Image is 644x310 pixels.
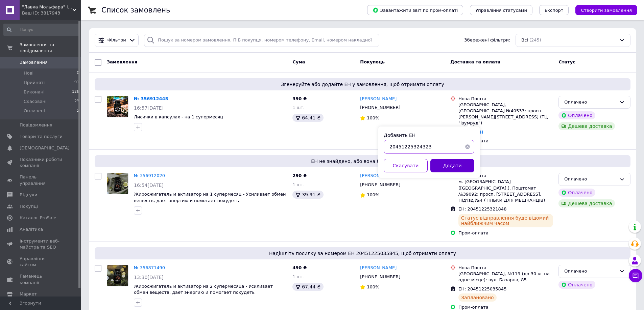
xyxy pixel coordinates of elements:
span: 0 [77,70,79,76]
span: Збережені фільтри: [464,37,510,44]
div: [GEOGRAPHIC_DATA], №119 (до 30 кг на одне місце): вул. Базарна, 85 [458,271,553,283]
span: 100% [367,284,379,289]
span: Створити замовлення [581,8,632,13]
a: № 356871490 [134,265,165,270]
div: Дешева доставка [558,122,615,130]
a: Жиросжигатель и активатор на 2 супермесяца - Усиливает обмен веществ, дает энергию и помогает пох... [134,284,273,295]
span: Каталог ProSale [20,215,56,221]
span: [DEMOGRAPHIC_DATA] [20,145,70,151]
span: Управління сайтом [20,256,63,268]
span: Фільтри [108,37,126,44]
div: Оплачено [558,281,595,289]
button: Чат з покупцем [629,269,642,282]
div: Пром-оплата [458,230,553,236]
span: 91 [74,80,79,86]
img: Фото товару [107,265,128,286]
span: Покупець [360,59,385,64]
span: 23 [74,98,79,105]
img: Фото товару [107,173,128,194]
div: Нова Пошта [458,265,553,271]
span: ЕН: 20451225035845 [458,286,506,291]
div: Пром-оплата [458,138,553,144]
span: ЕН не знайдено, або вона була видалена [97,158,628,165]
div: Ваш ID: 3817943 [22,10,81,16]
div: Заплановано [458,293,497,302]
span: Завантажити звіт по пром-оплаті [373,7,458,13]
span: 490 ₴ [292,265,307,270]
div: Оплачено [558,189,595,197]
span: 100% [367,115,379,120]
span: Лисички в капсулах - на 1 супермесяц [134,114,223,119]
div: 67.44 ₴ [292,283,323,291]
div: [GEOGRAPHIC_DATA], [GEOGRAPHIC_DATA] №40533: просп. [PERSON_NAME][STREET_ADDRESS] (ТЦ "Ізумруд") [458,102,553,126]
span: 126 [72,89,79,95]
a: Фото товару [107,173,128,194]
div: м. [GEOGRAPHIC_DATA] ([GEOGRAPHIC_DATA].), Поштомат №39092: просп. [STREET_ADDRESS], Під'їзд №4 (... [458,179,553,203]
div: Нова Пошта [458,96,553,102]
span: Замовлення [107,59,137,64]
span: 13:30[DATE] [134,275,164,280]
a: № 356912020 [134,173,165,178]
img: Фото товару [107,96,128,117]
span: Всі [521,37,528,44]
span: Оплачені [24,108,45,114]
span: Товари та послуги [20,134,63,140]
div: Оплачено [564,176,617,183]
span: 1 шт. [292,182,305,187]
div: [PHONE_NUMBER] [359,180,402,189]
span: Виконані [24,89,45,95]
span: Відгуки [20,192,37,198]
span: Аналітика [20,226,43,232]
span: Інструменти веб-майстра та SEO [20,238,63,250]
a: Фото товару [107,265,128,286]
div: 64.41 ₴ [292,114,323,122]
div: Статус відправлення буде відомий найближчим часом [458,214,553,227]
div: [PHONE_NUMBER] [359,273,402,281]
span: Панель управління [20,174,63,186]
span: Управління статусами [475,8,527,13]
a: Жиросжигатель и активатор на 1 супермесяц - Усиливает обмен веществ, дает энергию и помогает поху... [134,192,286,203]
span: 1 шт. [292,274,305,279]
a: Фото товару [107,96,128,117]
span: 16:54[DATE] [134,182,164,188]
span: Замовлення та повідомлення [20,42,81,54]
span: "Лавка Мольфара" інтернет магазин [22,4,73,10]
div: Оплачено [558,111,595,119]
span: Нові [24,70,33,76]
button: Експорт [539,5,569,15]
span: 390 ₴ [292,96,307,101]
a: [PERSON_NAME] [360,96,397,102]
span: Маркет [20,291,37,297]
div: [PHONE_NUMBER] [359,103,402,112]
a: № 356912445 [134,96,168,101]
span: 16:57[DATE] [134,105,164,111]
div: Оплачено [564,99,617,106]
button: Скасувати [384,159,428,172]
span: Згенеруйте або додайте ЕН у замовлення, щоб отримати оплату [97,81,628,88]
span: (245) [529,37,541,43]
span: Експорт [545,8,564,13]
button: Створити замовлення [575,5,637,15]
span: 290 ₴ [292,173,307,178]
button: Очистить [461,140,474,153]
button: Завантажити звіт по пром-оплаті [367,5,463,15]
div: Дешева доставка [558,199,615,207]
label: Добавить ЕН [384,133,415,138]
div: Оплачено [564,268,617,275]
span: Скасовані [24,98,47,105]
span: Надішліть посилку за номером ЕН 20451225035845, щоб отримати оплату [97,250,628,257]
a: [PERSON_NAME] [360,173,397,179]
span: Показники роботи компанії [20,157,63,169]
span: Прийняті [24,80,45,86]
input: Пошук за номером замовлення, ПІБ покупця, номером телефону, Email, номером накладної [144,34,379,47]
input: Пошук [3,24,80,36]
h1: Список замовлень [101,6,170,14]
span: Повідомлення [20,122,52,128]
span: 100% [367,192,379,197]
span: ЕН: 20451225321848 [458,206,506,212]
div: 39.91 ₴ [292,191,323,199]
span: Статус [558,59,575,64]
span: 1 шт. [292,105,305,110]
span: Cума [292,59,305,64]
